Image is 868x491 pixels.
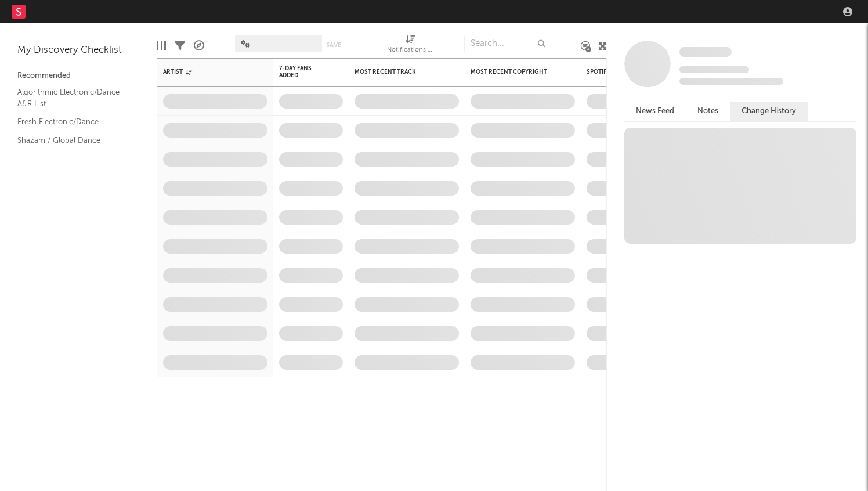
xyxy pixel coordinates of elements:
a: Some Artist [679,46,732,58]
button: News Feed [624,102,686,121]
div: Edit Columns [157,29,166,63]
div: Artist [163,68,250,75]
div: Most Recent Copyright [471,68,558,75]
span: 0 fans last week [679,78,783,85]
a: Shazam / Global Dance [17,134,128,147]
span: 7-Day Fans Added [279,65,325,79]
div: Filters [175,29,185,63]
div: Most Recent Track [355,68,442,75]
div: My Discovery Checklist [17,44,139,57]
span: Tracking Since: [DATE] [679,66,749,73]
div: Recommended [17,69,139,83]
span: Some Artist [679,47,732,57]
div: Spotify Monthly Listeners [587,68,674,75]
a: Fresh Electronic/Dance [17,115,128,128]
input: Search... [464,35,551,52]
a: Algorithmic Electronic/Dance A&R List [17,86,128,110]
div: Notifications (Artist) [387,44,433,57]
button: Notes [686,102,730,121]
button: Save [326,42,341,48]
button: Change History [730,102,808,121]
div: Notifications (Artist) [387,29,433,63]
div: A&R Pipeline [194,29,204,63]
